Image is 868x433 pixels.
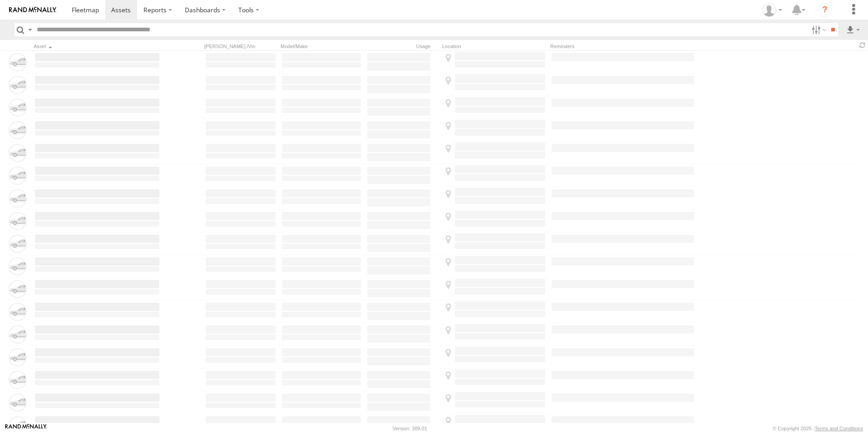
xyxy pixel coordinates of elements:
[845,23,861,36] label: Export results as...
[815,426,863,431] a: Terms and Conditions
[204,43,277,49] div: [PERSON_NAME]./Vin
[857,41,868,49] span: Refresh
[759,3,785,17] div: Jay Hammerstrom
[34,43,161,49] div: Click to Sort
[366,43,439,49] div: Usage
[393,426,427,431] div: Version: 309.01
[808,23,828,36] label: Search Filter Options
[550,43,695,49] div: Reminders
[5,424,47,433] a: Visit our Website
[773,426,863,431] div: © Copyright 2025 -
[9,7,56,13] img: rand-logo.svg
[442,43,547,49] div: Location
[26,23,34,36] label: Search Query
[281,43,362,49] div: Model/Make
[818,3,832,17] i: ?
